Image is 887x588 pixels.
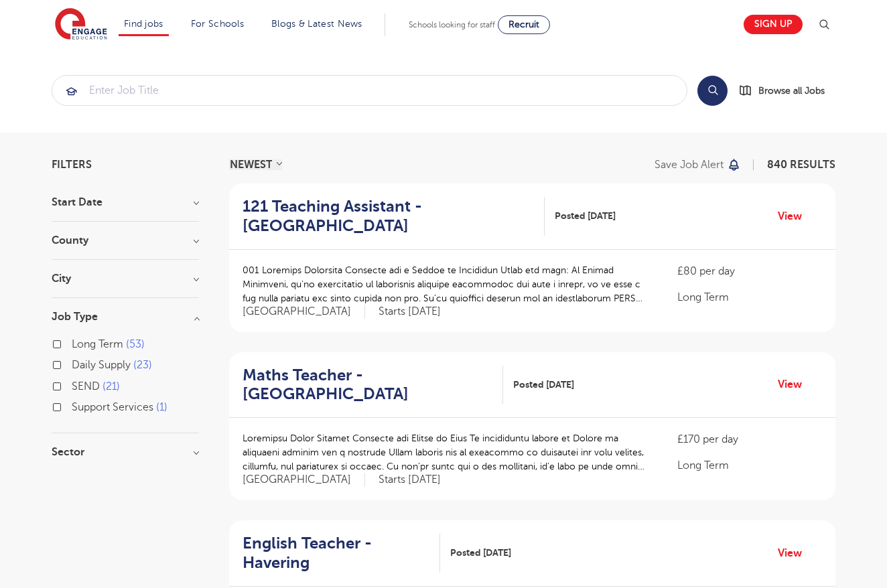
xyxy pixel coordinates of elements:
input: SEND 21 [72,380,80,389]
span: 840 RESULTS [767,159,835,171]
button: Save job alert [655,159,741,170]
span: 23 [133,359,152,371]
a: Blogs & Latest News [271,19,362,29]
h2: Maths Teacher - [GEOGRAPHIC_DATA] [243,366,492,405]
span: [GEOGRAPHIC_DATA] [243,305,365,319]
span: 21 [103,380,120,392]
h3: City [52,273,199,284]
a: For Schools [191,19,244,29]
input: Daily Supply 23 [72,359,80,368]
h2: 121 Teaching Assistant - [GEOGRAPHIC_DATA] [243,197,534,236]
p: £170 per day [677,431,822,447]
input: Support Services 1 [72,401,80,410]
button: Search [697,76,728,106]
a: Browse all Jobs [738,83,835,98]
span: 53 [126,338,145,350]
a: English Teacher - Havering [243,534,440,573]
input: Submit [52,76,687,105]
a: View [778,208,812,225]
a: Find jobs [124,19,163,29]
p: Starts [DATE] [379,305,441,319]
p: Long Term [677,457,822,473]
img: Engage Education [55,8,107,42]
span: Posted [DATE] [555,209,616,223]
a: Recruit [498,15,550,34]
span: [GEOGRAPHIC_DATA] [243,473,365,487]
a: View [778,544,812,562]
p: £80 per day [677,263,822,279]
input: Long Term 53 [72,338,80,347]
a: View [778,376,812,393]
h3: Start Date [52,197,199,208]
div: Submit [52,75,687,106]
span: Filters [52,159,92,170]
a: 121 Teaching Assistant - [GEOGRAPHIC_DATA] [243,197,545,236]
p: 001 Loremips Dolorsita Consecte adi e Seddoe te Incididun Utlab etd magn: Al Enimad Minimveni, qu... [243,263,651,305]
span: Posted [DATE] [513,378,574,392]
span: SEND [72,380,100,392]
h3: Job Type [52,311,199,322]
p: Save job alert [655,159,724,170]
p: Starts [DATE] [379,473,441,487]
a: Maths Teacher - [GEOGRAPHIC_DATA] [243,366,503,405]
span: Posted [DATE] [450,546,511,560]
span: Daily Supply [72,359,131,371]
span: Recruit [508,19,539,29]
span: Browse all Jobs [758,83,825,98]
span: Long Term [72,338,123,350]
p: Loremipsu Dolor Sitamet Consecte adi Elitse do Eius Te incididuntu labore et Dolore ma aliquaeni ... [243,431,651,473]
h3: County [52,235,199,246]
span: Schools looking for staff [409,20,495,29]
a: Sign up [744,15,803,34]
h3: Sector [52,447,199,457]
h2: English Teacher - Havering [243,534,429,573]
span: Support Services [72,401,153,413]
p: Long Term [677,289,822,305]
span: 1 [156,401,167,413]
